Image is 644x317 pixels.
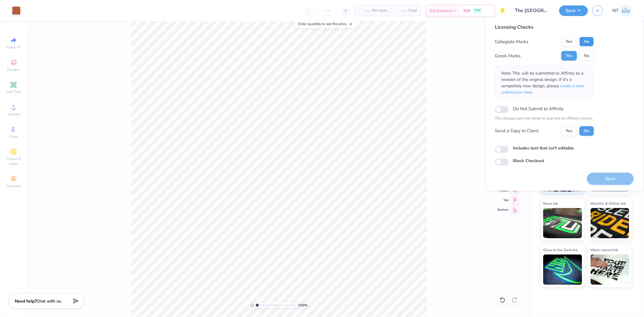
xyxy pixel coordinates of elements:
span: create a new submission here [501,83,584,95]
span: Est. Delivery [430,8,453,14]
input: Untitled Design [510,5,555,17]
span: – – [358,8,370,14]
span: NT [613,7,619,14]
div: Licensing Checks [495,24,594,31]
span: Chat with us. [37,298,62,304]
img: Neon Ink [543,208,582,238]
img: Water based Ink [591,255,630,285]
span: Glow in the Dark Ink [543,247,578,253]
a: NT [613,5,632,17]
span: Image AI [7,45,21,50]
span: – – [394,8,406,14]
span: FREE [474,8,481,13]
span: N/A [463,8,471,14]
input: – – [315,5,339,16]
button: Yes [561,37,577,46]
p: The changes are too minor to warrant an Affinity review. [495,116,594,122]
img: Nestor Talens [620,5,632,17]
div: Send a Copy to Client [495,127,539,134]
span: Greek [9,134,18,139]
button: Save [559,5,588,16]
span: Metallic & Glitter Ink [591,200,626,207]
label: Block Checkout [513,158,544,164]
span: Bottom [498,208,508,212]
span: Top [498,198,508,202]
span: Designs [7,67,20,72]
span: Add Text [6,89,21,94]
button: Yes [561,126,577,136]
span: 100 % [298,303,308,308]
span: Decorate [6,184,21,188]
button: Yes [561,51,577,61]
div: Greek Marks [495,53,521,59]
p: Note: This will be submitted to Affinity as a revision of the original design. If it's a complete... [501,70,588,95]
button: No [579,37,594,46]
label: Do Not Submit to Affinity [513,105,564,113]
span: Per Item [372,8,387,14]
button: No [579,51,594,61]
span: Neon Ink [543,200,558,207]
img: Metallic & Glitter Ink [591,208,630,238]
img: Glow in the Dark Ink [543,255,582,285]
div: Collegiate Marks [495,38,528,45]
button: No [579,126,594,136]
span: Upload [8,112,20,117]
div: Enter quantity to see the price. [295,20,356,28]
strong: Need help? [15,298,37,304]
span: Water based Ink [591,247,618,253]
span: Clipart & logos [3,156,24,166]
span: Total [408,8,417,14]
label: Includes text that isn't editable [513,145,574,151]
